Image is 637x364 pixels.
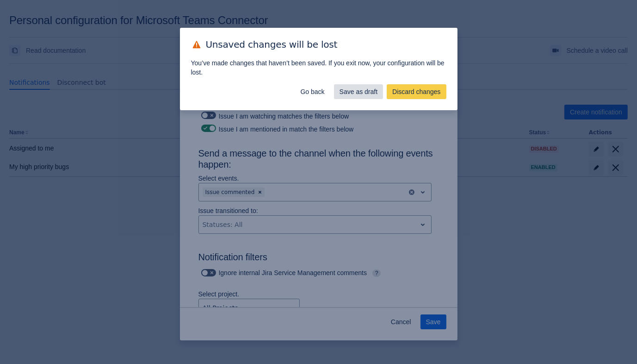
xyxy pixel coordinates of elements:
span: Save as draft [340,84,378,99]
span: Discard changes [392,84,440,99]
button: Discard changes [387,84,446,99]
span: warning [191,39,202,50]
span: Go back [301,84,325,99]
span: Unsaved changes will be lost [206,39,338,51]
button: Save as draft [334,84,383,99]
div: You’ve made changes that haven’t been saved. If you exit now, your configuration will be lost. [180,57,458,78]
button: Go back [295,84,330,99]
